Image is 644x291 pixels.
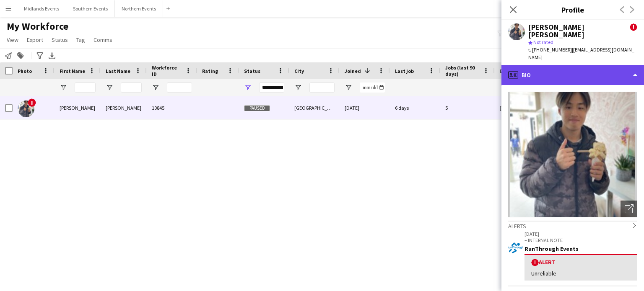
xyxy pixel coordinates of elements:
span: View [7,36,18,44]
span: ! [28,98,36,107]
span: Rating [202,68,218,74]
span: My Workforce [7,20,68,33]
div: 10845 [147,96,197,119]
app-action-btn: Export XLSX [47,51,57,61]
span: Status [52,36,68,44]
div: [PERSON_NAME] [101,96,147,119]
div: 6 days [390,96,440,119]
button: Open Filter Menu [244,84,252,91]
button: Open Filter Menu [60,84,67,91]
input: Last Name Filter Input [121,82,142,93]
span: Not rated [533,39,553,45]
span: Status [244,68,260,74]
div: RunThrough Events [525,245,637,252]
span: Jobs (last 90 days) [445,64,480,77]
a: Comms [90,34,116,45]
span: Last job [395,68,414,74]
span: Workforce ID [152,64,182,77]
div: Unreliable [531,270,631,277]
span: Tag [76,36,85,44]
input: City Filter Input [309,82,335,93]
span: Export [27,36,43,44]
a: Status [48,34,71,45]
div: Alert [531,258,631,266]
span: City [294,68,304,74]
button: Open Filter Menu [294,84,302,91]
span: Last Name [106,68,130,74]
img: Tsz Ho Wong [18,100,34,117]
div: Open photos pop-in [621,201,637,217]
span: Joined [345,68,361,74]
div: [GEOGRAPHIC_DATA] [289,96,340,119]
app-action-btn: Notify workforce [3,51,13,61]
a: Export [23,34,47,45]
a: Tag [73,34,88,45]
button: Southern Events [66,0,115,17]
span: First Name [60,68,85,74]
button: Open Filter Menu [106,84,113,91]
p: – INTERNAL NOTE [525,237,637,243]
div: [PERSON_NAME] [55,96,101,119]
div: [PERSON_NAME] [PERSON_NAME] [528,23,630,39]
div: Alerts [508,221,637,230]
span: Email [500,68,513,74]
span: Paused [244,105,270,111]
div: 5 [440,96,495,119]
input: Joined Filter Input [360,82,385,93]
span: Photo [18,68,32,74]
input: First Name Filter Input [75,82,96,93]
span: ! [531,259,539,266]
app-action-btn: Advanced filters [35,51,45,61]
button: Open Filter Menu [500,84,507,91]
p: [DATE] [525,231,637,237]
h3: Profile [501,4,644,15]
a: View [3,34,22,45]
button: Open Filter Menu [152,84,159,91]
span: | [EMAIL_ADDRESS][DOMAIN_NAME] [528,46,634,60]
span: t. [PHONE_NUMBER] [528,46,572,53]
button: Open Filter Menu [345,84,352,91]
input: Workforce ID Filter Input [167,82,192,93]
button: Northern Events [115,0,163,17]
span: ! [630,23,637,31]
span: Comms [93,36,112,44]
button: Midlands Events [17,0,66,17]
img: Crew avatar or photo [508,92,637,217]
div: Bio [501,65,644,85]
app-action-btn: Add to tag [16,51,26,61]
div: [DATE] [340,96,390,119]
